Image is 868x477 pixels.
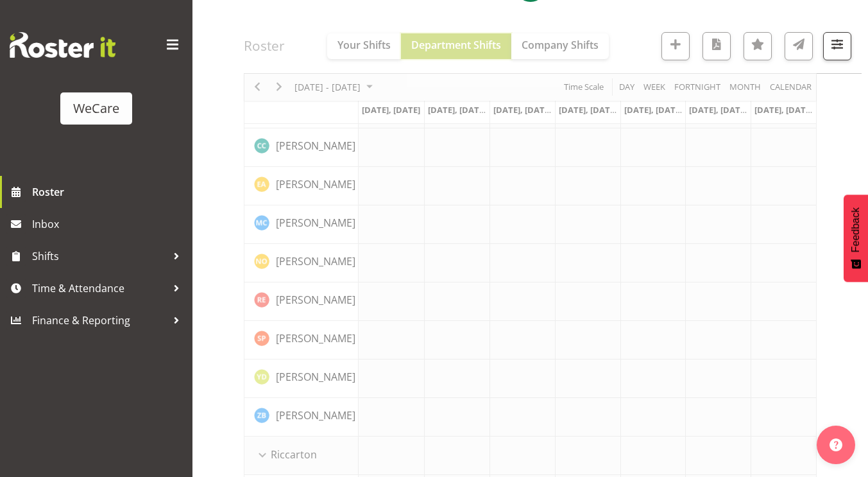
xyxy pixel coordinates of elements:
[844,195,868,282] button: Feedback - Show survey
[10,32,115,58] img: Rosterit website logo
[32,214,186,234] span: Inbox
[830,438,842,451] img: help-xxl-2.png
[32,279,167,298] span: Time & Attendance
[73,99,119,118] div: WeCare
[823,32,851,60] button: Filter Shifts
[32,182,186,202] span: Roster
[32,247,167,266] span: Shifts
[850,207,862,252] span: Feedback
[32,311,167,330] span: Finance & Reporting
